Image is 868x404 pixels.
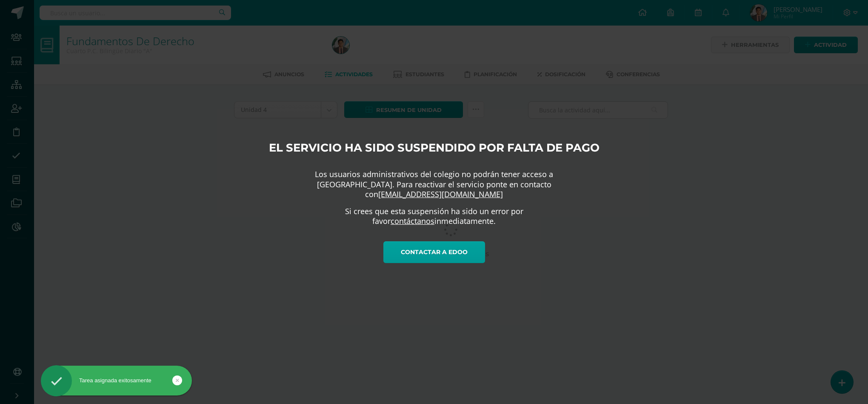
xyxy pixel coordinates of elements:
[391,216,434,226] a: contáctanos
[285,206,583,226] p: Si crees que esta suspensión ha sido un error por favor inmediatamente.
[378,189,503,199] a: [EMAIL_ADDRESS][DOMAIN_NAME]
[285,169,583,199] p: Los usuarios administrativos del colegio no podrán tener acceso a [GEOGRAPHIC_DATA]. Para reactiv...
[41,377,192,384] div: Tarea asignada exitosamente
[269,141,600,155] h2: El servicio ha sido suspendido por falta de pago
[383,241,485,263] a: Contactar a Edoo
